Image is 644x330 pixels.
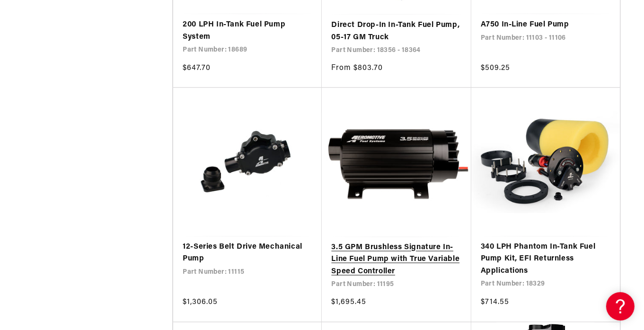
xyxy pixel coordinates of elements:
[331,19,461,43] a: Direct Drop-In In-Tank Fuel Pump, 05-17 GM Truck
[481,242,610,278] a: 340 LPH Phantom In-Tank Fuel Pump Kit, EFI Returnless Applications
[481,19,610,31] a: A750 In-Line Fuel Pump
[183,19,312,43] a: 200 LPH In-Tank Fuel Pump System
[183,242,312,266] a: 12-Series Belt Drive Mechanical Pump
[331,242,461,278] a: 3.5 GPM Brushless Signature In-Line Fuel Pump with True Variable Speed Controller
